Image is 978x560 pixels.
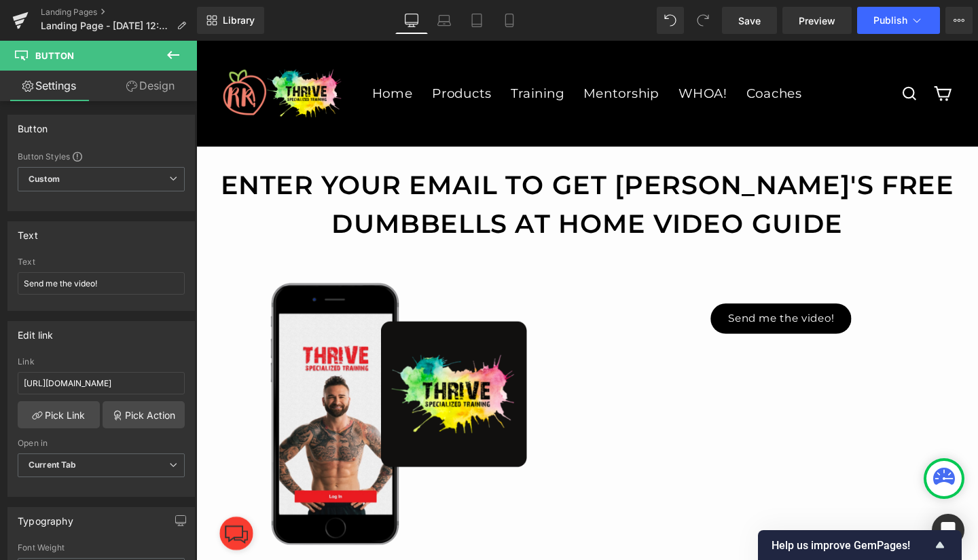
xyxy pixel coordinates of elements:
button: Undo [657,7,684,34]
button: Redo [689,7,717,34]
button: Show survey - Help us improve GemPages! [772,537,948,553]
span: Send me the video! [559,284,670,300]
div: Text [18,257,185,267]
div: Button Styles [18,151,185,162]
input: https://your-shop.myshopify.com [18,372,185,394]
div: Font Weight [18,543,185,553]
a: Laptop [428,7,460,34]
b: Custom [29,174,60,185]
b: Current Tab [29,460,77,470]
a: Pick Action [103,401,185,428]
a: Products [238,40,321,70]
a: Tablet [460,7,493,34]
button: Publish [857,7,940,34]
span: Save [738,14,761,28]
a: Training [321,40,397,70]
span: Landing Page - [DATE] 12:28:15 [41,20,171,31]
a: Send me the video! [541,276,689,308]
div: Typography [18,508,73,527]
span: Preview [799,14,835,28]
div: Open in [18,438,185,448]
div: Link [18,357,185,367]
span: Library [223,14,255,26]
a: WHOA! [496,40,568,70]
span: Button [35,50,74,61]
h1: Enter your email to get [PERSON_NAME]'s free Dumbbells at Home Video guide [14,132,808,213]
a: New Library [197,7,264,34]
a: Mobile [493,7,526,34]
a: Preview [782,7,852,34]
div: Button [18,115,48,134]
img: Ryan Read Thrive [27,29,154,81]
a: Home [175,40,238,70]
div: Edit link [18,322,54,341]
a: Coaches [568,40,647,70]
a: Mentorship [397,40,496,70]
a: Desktop [395,7,428,34]
span: Help us improve GemPages! [772,539,932,552]
div: Text [18,222,38,241]
span: Publish [873,15,907,26]
div: Primary [163,20,659,91]
a: Design [101,71,200,101]
a: Pick Link [18,401,100,428]
button: More [945,7,973,34]
div: Open Intercom Messenger [932,514,964,546]
a: Landing Pages [41,7,197,18]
